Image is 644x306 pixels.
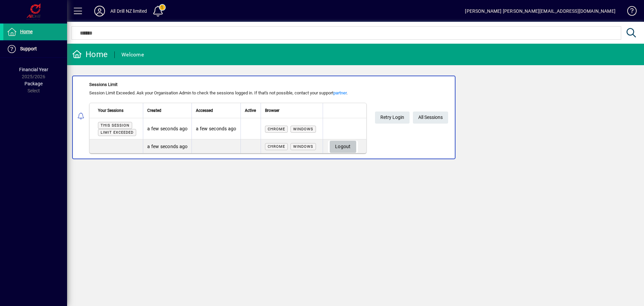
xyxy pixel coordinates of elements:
[333,90,346,95] a: partner
[335,141,351,152] span: Logout
[89,90,367,96] div: Session Limit Exceeded. Ask your Organisation Admin to check the sessions logged in. If that's no...
[265,107,279,114] span: Browser
[268,127,285,131] span: Chrome
[3,41,67,57] a: Support
[24,81,43,86] span: Package
[20,29,33,34] span: Home
[245,107,256,114] span: Active
[293,144,313,149] span: Windows
[110,6,147,16] div: All Drill NZ limited
[375,112,410,124] button: Retry Login
[143,139,192,153] td: a few seconds ago
[89,5,110,17] button: Profile
[293,127,313,131] span: Windows
[89,81,367,88] div: Sessions Limit
[121,49,144,60] div: Welcome
[19,67,48,72] span: Financial Year
[465,6,615,16] div: [PERSON_NAME] [PERSON_NAME][EMAIL_ADDRESS][DOMAIN_NAME]
[101,123,129,128] span: This session
[418,112,443,123] span: All Sessions
[101,130,133,135] span: Limit exceeded
[98,107,123,114] span: Your Sessions
[67,76,644,159] app-alert-notification-menu-item: Sessions Limit
[196,107,213,114] span: Accessed
[143,118,192,139] td: a few seconds ago
[380,112,404,123] span: Retry Login
[72,49,108,60] div: Home
[192,118,240,139] td: a few seconds ago
[268,144,285,149] span: Chrome
[20,46,37,51] span: Support
[622,1,636,23] a: Knowledge Base
[413,112,448,124] a: All Sessions
[330,141,356,153] button: Logout
[147,107,161,114] span: Created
